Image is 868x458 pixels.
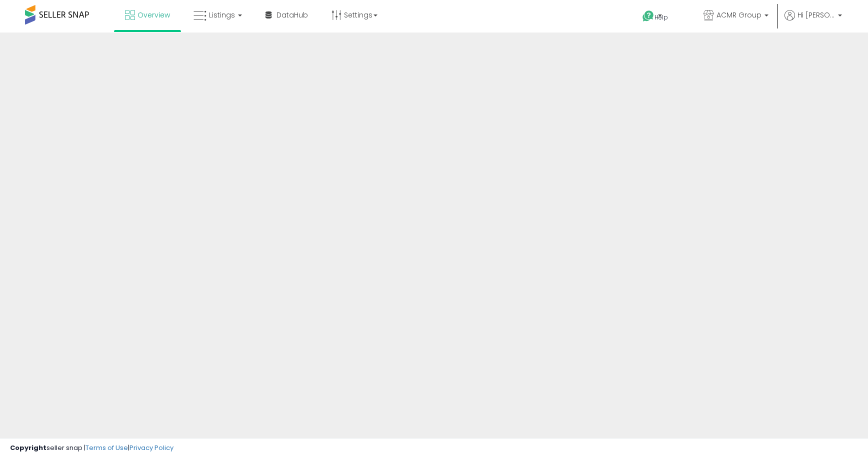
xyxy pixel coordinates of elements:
span: Hi [PERSON_NAME] [797,10,835,20]
a: Help [634,2,687,32]
span: Overview [137,10,170,20]
span: DataHub [276,10,308,20]
div: seller snap | | [10,443,173,453]
a: Hi [PERSON_NAME] [784,10,842,32]
strong: Copyright [10,443,46,452]
span: Help [654,13,668,21]
a: Terms of Use [85,443,128,452]
a: Privacy Policy [129,443,173,452]
i: Get Help [642,10,654,22]
span: Listings [209,10,235,20]
span: ACMR Group [716,10,761,20]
